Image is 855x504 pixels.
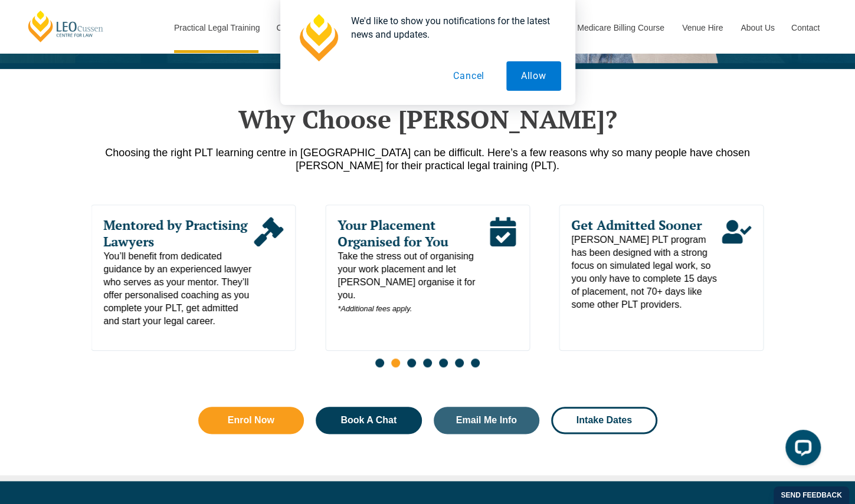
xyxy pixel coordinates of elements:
[91,205,296,351] div: 2 / 7
[325,205,530,351] div: 3 / 7
[722,217,751,311] div: Read More
[91,205,764,374] div: Slides
[559,205,764,351] div: 4 / 7
[471,358,480,367] span: Go to slide 7
[434,407,540,434] a: Email Me Info
[91,104,764,134] h2: Why Choose [PERSON_NAME]?
[438,61,499,91] button: Cancel
[254,217,283,328] div: Read More
[342,14,561,41] div: We'd like to show you notifications for the latest news and updates.
[572,233,722,311] span: [PERSON_NAME] PLT program has been designed with a strong focus on simulated legal work, so you o...
[91,146,764,172] p: Choosing the right PLT learning centre in [GEOGRAPHIC_DATA] can be difficult. Here’s a few reason...
[456,416,517,425] span: Email Me Info
[439,358,448,367] span: Go to slide 5
[506,61,561,91] button: Allow
[338,304,412,313] em: *Additional fees apply.
[103,250,254,328] span: You’ll benefit from dedicated guidance by an experienced lawyer who serves as your mentor. They’l...
[103,217,254,250] span: Mentored by Practising Lawyers
[551,407,657,434] a: Intake Dates
[338,217,488,250] span: Your Placement Organised for You
[198,407,304,434] a: Enrol Now
[488,217,517,315] div: Read More
[340,416,397,425] span: Book A Chat
[407,358,416,367] span: Go to slide 3
[294,14,342,61] img: notification icon
[375,358,384,367] span: Go to slide 1
[391,358,400,367] span: Go to slide 2
[776,425,825,475] iframe: LiveChat chat widget
[576,416,632,425] span: Intake Dates
[338,250,488,315] span: Take the stress out of organising your work placement and let [PERSON_NAME] organise it for you.
[316,407,422,434] a: Book A Chat
[423,358,432,367] span: Go to slide 4
[455,358,464,367] span: Go to slide 6
[572,217,722,233] span: Get Admitted Sooner
[228,416,274,425] span: Enrol Now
